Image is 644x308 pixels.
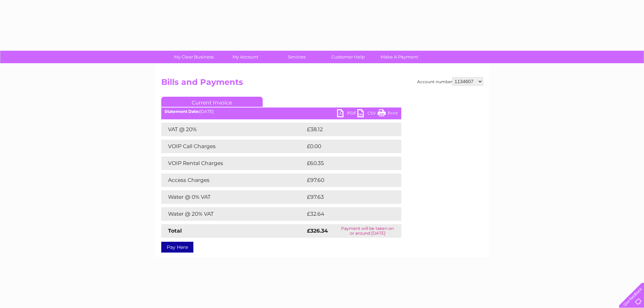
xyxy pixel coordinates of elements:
[320,51,376,63] a: Customer Help
[269,51,325,63] a: Services
[166,51,222,63] a: My Clear Business
[305,140,386,153] td: £0.00
[334,224,401,238] td: Payment will be taken on or around [DATE]
[217,51,273,63] a: My Account
[161,207,305,221] td: Water @ 20% VAT
[305,157,387,170] td: £60.35
[305,190,387,204] td: £97.63
[305,123,387,136] td: £38.12
[417,77,483,86] div: Account number
[165,109,199,114] b: Statement Date:
[161,190,305,204] td: Water @ 0% VAT
[161,97,263,107] a: Current Invoice
[168,228,182,234] strong: Total
[161,157,305,170] td: VOIP Rental Charges
[161,109,401,114] div: [DATE]
[372,51,427,63] a: Make A Payment
[378,109,398,119] a: Print
[161,173,305,187] td: Access Charges
[305,173,388,187] td: £97.60
[337,109,357,119] a: PDF
[161,242,193,253] a: Pay Here
[305,207,388,221] td: £32.64
[161,77,483,90] h2: Bills and Payments
[161,140,305,153] td: VOIP Call Charges
[161,123,305,136] td: VAT @ 20%
[357,109,378,119] a: CSV
[307,228,328,234] strong: £326.34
